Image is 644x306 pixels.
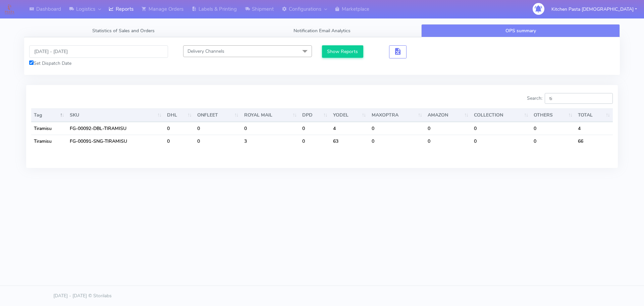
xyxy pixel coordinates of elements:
[425,108,471,122] th: AMAZON : activate to sort column ascending
[330,135,369,147] td: 63
[241,108,300,122] th: ROYAL MAIL : activate to sort column ascending
[195,122,241,135] td: 0
[164,122,195,135] td: 0
[67,122,164,135] td: FG-00092-DBL-TIRAMISU
[527,93,613,104] label: Search:
[164,108,195,122] th: DHL : activate to sort column ascending
[545,93,613,104] input: Search:
[31,135,67,147] td: Tiramisu
[92,28,155,34] span: Statistics of Sales and Orders
[575,135,613,147] td: 66
[369,135,425,147] td: 0
[546,2,642,16] button: Kitchen Pasta [DEMOGRAPHIC_DATA]
[293,28,351,34] span: Notification Email Analytics
[300,122,330,135] td: 0
[531,108,575,122] th: OTHERS : activate to sort column ascending
[505,28,536,34] span: OPS summary
[164,135,195,147] td: 0
[471,122,531,135] td: 0
[575,108,613,122] th: TOTAL : activate to sort column ascending
[471,135,531,147] td: 0
[300,108,330,122] th: DPD : activate to sort column ascending
[425,135,471,147] td: 0
[531,135,575,147] td: 0
[67,108,164,122] th: SKU: activate to sort column ascending
[24,24,620,37] ul: Tabs
[67,135,164,147] td: FG-00091-SNG-TIRAMISU
[29,45,168,58] input: Pick the Daterange
[330,122,369,135] td: 4
[300,135,330,147] td: 0
[31,122,67,135] td: Tiramisu
[330,108,369,122] th: YODEL : activate to sort column ascending
[531,122,575,135] td: 0
[29,60,168,67] div: Set Dispatch Date
[575,122,613,135] td: 4
[322,45,363,58] button: Show Reports
[241,122,300,135] td: 0
[195,108,241,122] th: ONFLEET : activate to sort column ascending
[195,135,241,147] td: 0
[187,48,224,54] span: Delivery Channels
[369,122,425,135] td: 0
[31,108,67,122] th: Tag: activate to sort column descending
[471,108,531,122] th: COLLECTION : activate to sort column ascending
[369,108,425,122] th: MAXOPTRA : activate to sort column ascending
[241,135,300,147] td: 3
[425,122,471,135] td: 0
